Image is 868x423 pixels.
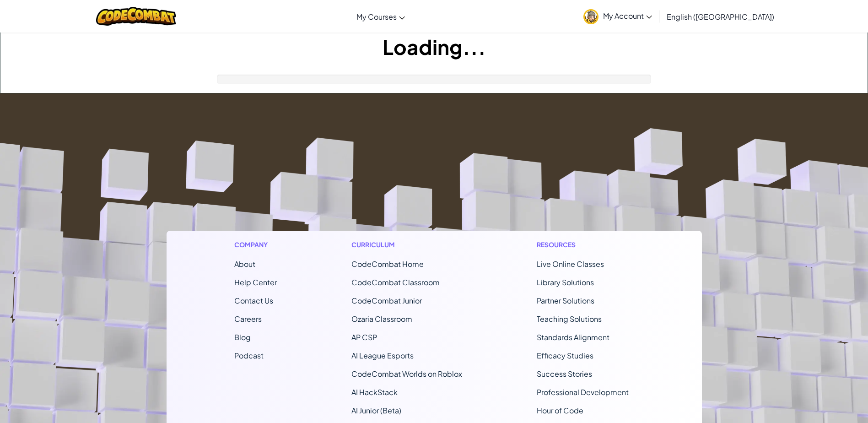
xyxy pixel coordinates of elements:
[662,4,779,29] a: English ([GEOGRAPHIC_DATA])
[351,314,412,324] a: Ozaria Classroom
[537,277,594,287] a: Library Solutions
[234,277,277,287] a: Help Center
[96,7,176,26] img: CodeCombat logo
[537,314,602,324] a: Teaching Solutions
[603,11,652,21] span: My Account
[234,259,255,269] a: About
[583,9,598,24] img: avatar
[579,2,657,31] a: My Account
[234,296,273,305] span: Contact Us
[537,259,604,269] a: Live Online Classes
[234,332,251,342] a: Blog
[351,406,401,415] a: AI Junior (Beta)
[234,314,262,324] a: Careers
[537,406,583,415] a: Hour of Code
[351,240,462,249] h1: Curriculum
[356,12,397,22] span: My Courses
[537,296,594,305] a: Partner Solutions
[537,369,592,379] a: Success Stories
[352,4,410,29] a: My Courses
[537,332,609,342] a: Standards Alignment
[234,351,264,360] a: Podcast
[351,332,377,342] a: AP CSP
[537,387,629,397] a: Professional Development
[351,369,462,379] a: CodeCombat Worlds on Roblox
[351,296,422,305] a: CodeCombat Junior
[234,240,277,249] h1: Company
[351,387,398,397] a: AI HackStack
[351,259,424,269] span: CodeCombat Home
[537,240,634,249] h1: Resources
[667,12,774,22] span: English ([GEOGRAPHIC_DATA])
[0,33,868,61] h1: Loading...
[351,277,440,287] a: CodeCombat Classroom
[351,351,414,360] a: AI League Esports
[537,351,593,360] a: Efficacy Studies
